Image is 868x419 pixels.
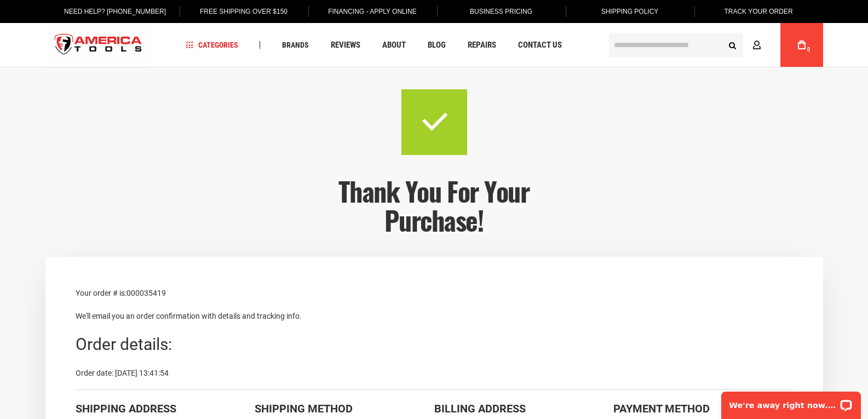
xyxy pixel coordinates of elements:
a: Brands [277,38,314,53]
a: Contact Us [513,38,567,53]
p: We'll email you an order confirmation with details and tracking info. [76,310,793,322]
span: Contact Us [518,41,562,49]
a: Categories [181,38,243,53]
span: About [382,41,406,49]
div: Billing Address [434,401,614,417]
span: Repairs [468,41,496,49]
a: About [377,38,411,53]
div: Payment Method [613,401,793,417]
div: Shipping Address [76,401,255,417]
span: 000035419 [127,289,166,297]
a: Blog [423,38,451,53]
a: store logo [45,25,152,66]
a: 0 [791,23,812,67]
span: 0 [807,47,810,53]
span: Thank you for your purchase! [338,171,529,239]
iframe: LiveChat chat widget [714,384,868,419]
img: America Tools [45,25,152,66]
div: Order date: [DATE] 13:41:54 [76,368,793,378]
a: Reviews [326,38,365,53]
a: Repairs [463,38,501,53]
button: Search [722,35,743,55]
p: Your order # is: [76,287,793,299]
span: Brands [282,41,309,49]
span: Categories [186,41,238,49]
div: Order details: [76,333,793,357]
span: Reviews [331,41,360,49]
span: Blog [428,41,446,49]
div: Shipping Method [255,401,434,417]
span: Shipping Policy [601,8,659,15]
